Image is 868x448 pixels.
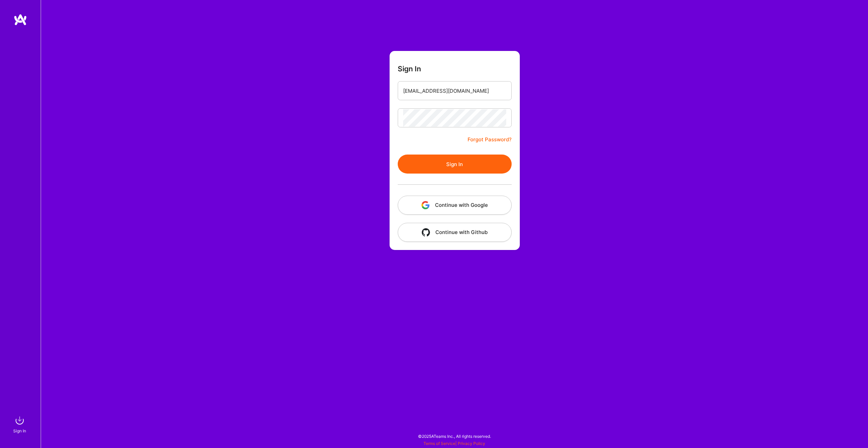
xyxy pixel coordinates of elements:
[14,14,27,26] img: logo
[398,65,421,73] h3: Sign In
[398,196,512,215] button: Continue with Google
[468,136,512,144] a: Forgot Password?
[398,223,512,242] button: Continue with Github
[13,427,26,434] div: Sign In
[41,428,868,445] div: © 2025 ATeams Inc., All rights reserved.
[423,441,455,446] a: Terms of Service
[13,414,26,427] img: sign in
[398,155,512,174] button: Sign In
[421,201,430,209] img: icon
[14,414,26,434] a: sign inSign In
[422,228,430,236] img: icon
[403,82,506,100] input: Email...
[423,441,485,446] span: |
[458,441,485,446] a: Privacy Policy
